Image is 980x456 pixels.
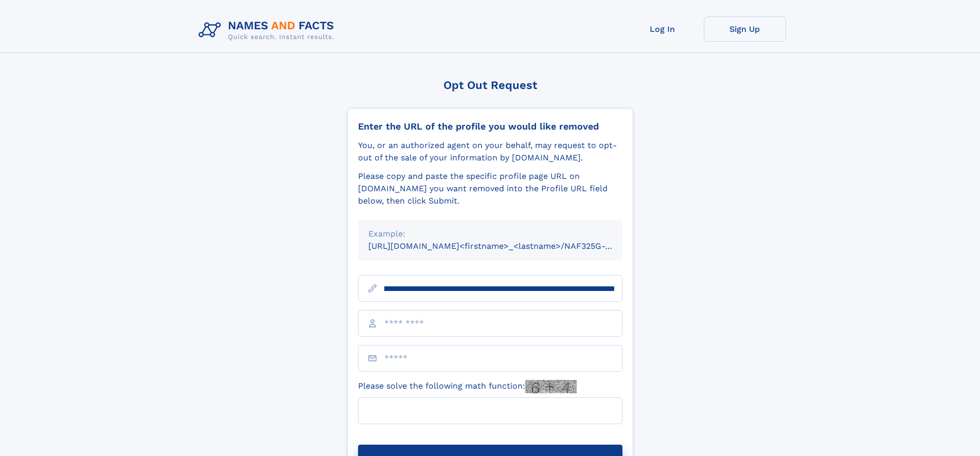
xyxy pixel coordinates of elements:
[347,79,633,92] div: Opt Out Request
[358,380,577,393] label: Please solve the following math function:
[358,170,622,207] div: Please copy and paste the specific profile page URL on [DOMAIN_NAME] you want removed into the Pr...
[358,121,622,132] div: Enter the URL of the profile you would like removed
[704,16,786,42] a: Sign Up
[621,16,704,42] a: Log In
[368,241,642,251] small: [URL][DOMAIN_NAME]<firstname>_<lastname>/NAF325G-xxxxxxxx
[358,139,622,164] div: You, or an authorized agent on your behalf, may request to opt-out of the sale of your informatio...
[368,228,612,240] div: Example:
[194,16,343,44] img: Logo Names and Facts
